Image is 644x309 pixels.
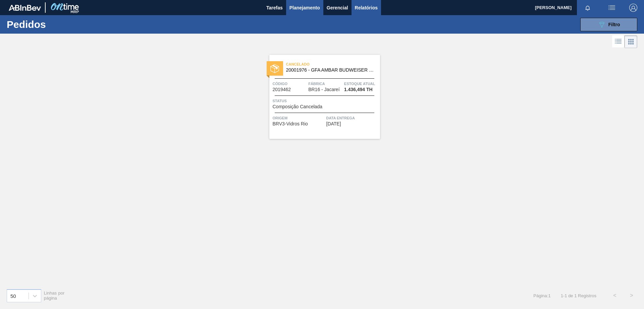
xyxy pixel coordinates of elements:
span: Planejamento [289,4,320,12]
span: 1 - 1 de 1 Registros [561,293,596,298]
button: < [606,287,623,304]
div: Visão em Cards [625,35,637,48]
span: Tarefas [266,4,283,12]
span: BR16 - Jacareí [308,87,339,92]
h1: Pedidos [7,21,107,28]
img: TNhmsLtSVTkK8tSr43FrP2fwEKptu5GPRR3wAAAABJRU5ErkJggg== [9,5,41,11]
button: > [623,287,640,304]
span: 20001976 - GFA AMBAR BUDWEISER 330ML 197G [286,68,375,73]
span: Estoque atual [344,80,378,87]
span: Origem [273,115,325,121]
span: Cancelado [286,61,380,68]
button: Filtro [580,18,637,31]
span: Código [273,80,307,87]
span: Linhas por página [44,291,65,301]
span: Relatórios [355,4,378,12]
span: Filtro [608,22,620,27]
span: 1.436,494 TH [344,87,373,92]
a: statusCancelado20001976 - GFA AMBAR BUDWEISER 330ML 197GCódigo2019462FábricaBR16 - JacareíEstoque... [264,55,380,139]
img: status [270,64,279,73]
span: Gerencial [327,4,348,12]
span: 14/09/2025 [326,121,341,126]
span: BRV3-Vidros Rio [273,121,308,126]
img: userActions [608,4,616,12]
span: Fábrica [308,80,342,87]
span: Página : 1 [533,293,550,298]
div: Visão em Lista [612,35,625,48]
span: 2019462 [273,87,291,92]
img: Logout [629,4,637,12]
button: Notificações [577,3,598,12]
span: Status [273,98,378,104]
span: Composição Cancelada [273,104,323,109]
span: Data entrega [326,115,378,121]
div: 50 [10,293,16,299]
